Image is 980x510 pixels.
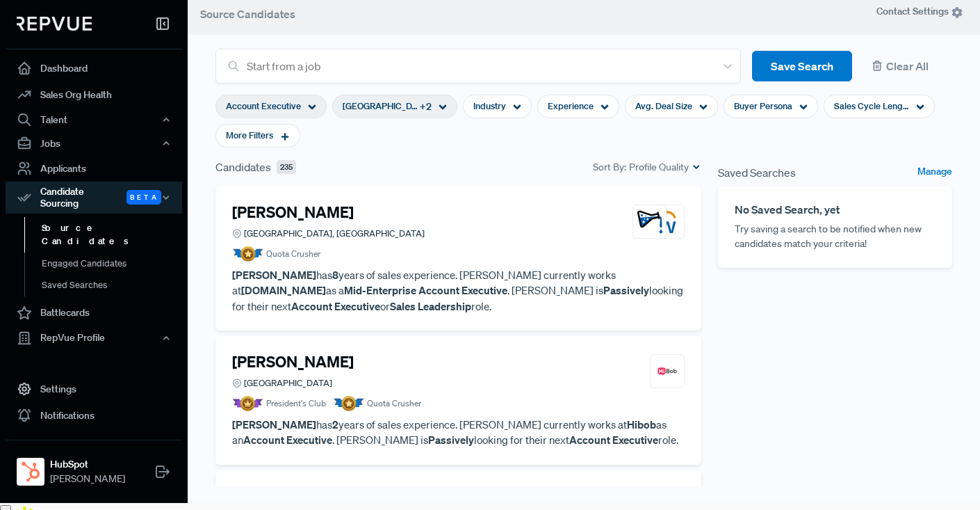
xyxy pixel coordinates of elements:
span: Account Executive [226,99,301,113]
a: Source Candidates [24,217,201,253]
button: Save Search [752,51,852,82]
a: Battlecards [6,300,182,326]
button: Jobs [6,132,182,155]
strong: Passively [428,433,474,447]
span: More Filters [226,129,273,142]
img: President Badge [232,396,263,411]
a: Applicants [6,155,182,182]
strong: Sales Leadership [390,299,471,313]
a: Manage [917,164,952,181]
strong: [PERSON_NAME] [232,268,316,282]
span: [GEOGRAPHIC_DATA], [GEOGRAPHIC_DATA] [244,227,425,240]
strong: 2 [332,417,338,431]
span: Source Candidates [200,7,295,21]
h4: [PERSON_NAME] [232,353,354,371]
button: Talent [6,108,182,132]
span: Beta [126,190,161,205]
button: Clear All [863,51,952,82]
a: Saved Searches [24,274,201,296]
img: RepVue [17,17,92,31]
div: Candidate Sourcing [6,182,182,214]
span: [GEOGRAPHIC_DATA] ([GEOGRAPHIC_DATA]) [343,99,418,113]
strong: 8 [332,268,338,282]
span: Profile Quality [629,160,689,175]
img: HubSpot [19,461,42,483]
p: has years of sales experience. [PERSON_NAME] currently works at as an . [PERSON_NAME] is looking ... [232,417,685,448]
strong: Account Executive [243,433,332,447]
span: President's Club [266,397,326,410]
span: Quota Crusher [266,248,320,260]
a: Sales Org Health [6,81,182,108]
a: Notifications [6,402,182,429]
div: Sort By: [593,160,701,175]
p: has years of sales experience. [PERSON_NAME] currently works at as a . [PERSON_NAME] is looking f... [232,267,685,314]
strong: Hibob [627,417,656,431]
span: [GEOGRAPHIC_DATA] [244,376,332,390]
button: RepVue Profile [6,326,182,350]
button: Candidate Sourcing Beta [6,182,182,214]
span: Candidates [215,159,271,175]
a: Dashboard [6,55,182,81]
span: Sales Cycle Length [834,99,909,113]
span: Experience [548,99,594,113]
a: Settings [6,376,182,402]
strong: [DOMAIN_NAME] [241,283,326,297]
img: Quota Badge [232,246,263,262]
span: 235 [277,160,296,175]
strong: Account Executive [569,433,658,447]
span: + 2 [420,99,432,114]
strong: Passively [603,283,649,297]
span: [PERSON_NAME] [50,472,125,486]
a: Engaged Candidates [24,253,201,275]
span: Buyer Persona [734,99,792,113]
a: HubSpotHubSpot[PERSON_NAME] [6,440,182,492]
span: Avg. Deal Size [635,99,692,113]
strong: Mid-Enterprise Account Executive [344,283,507,297]
strong: Account Executive [291,299,380,313]
strong: HubSpot [50,457,125,472]
img: Quota Badge [333,396,364,411]
h4: [PERSON_NAME] [232,203,354,221]
span: Quota Crusher [367,397,421,410]
span: Industry [473,99,506,113]
span: Contact Settings [876,4,963,19]
img: Alchemy.us [637,209,662,234]
strong: [PERSON_NAME] [232,417,316,431]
